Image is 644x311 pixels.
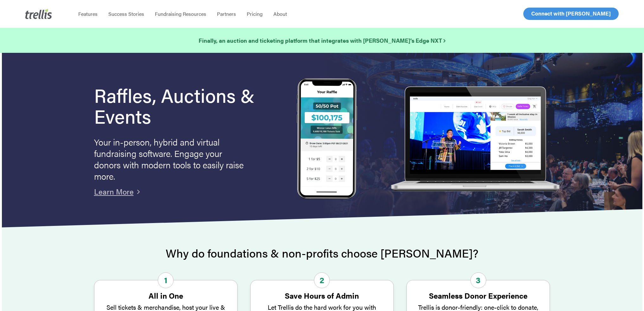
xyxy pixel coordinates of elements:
[94,247,550,259] h2: Why do foundations & non-profits choose [PERSON_NAME]?
[158,272,174,288] span: 1
[103,11,150,17] a: Success Stories
[273,10,287,17] span: About
[199,36,445,45] a: Finally, an auction and ticketing platform that integrates with [PERSON_NAME]’s Edge NXT
[314,272,330,288] span: 2
[247,10,263,17] span: Pricing
[78,10,98,17] span: Features
[387,86,563,192] img: rafflelaptop_mac_optim.png
[297,78,357,201] img: Trellis Raffles, Auctions and Event Fundraising
[149,290,183,301] strong: All in One
[199,36,445,44] strong: Finally, an auction and ticketing platform that integrates with [PERSON_NAME]’s Edge NXT
[94,84,271,126] h1: Raffles, Auctions & Events
[155,10,206,17] span: Fundraising Resources
[73,11,103,17] a: Features
[429,290,527,301] strong: Seamless Donor Experience
[470,272,486,288] span: 3
[150,11,212,17] a: Fundraising Resources
[531,9,611,17] span: Connect with [PERSON_NAME]
[268,11,292,17] a: About
[94,136,246,182] p: Your in-person, hybrid and virtual fundraising software. Engage your donors with modern tools to ...
[241,11,268,17] a: Pricing
[217,10,236,17] span: Partners
[108,10,144,17] span: Success Stories
[25,9,52,19] img: Trellis
[212,11,241,17] a: Partners
[523,8,619,20] a: Connect with [PERSON_NAME]
[94,186,134,197] a: Learn More
[285,290,359,301] strong: Save Hours of Admin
